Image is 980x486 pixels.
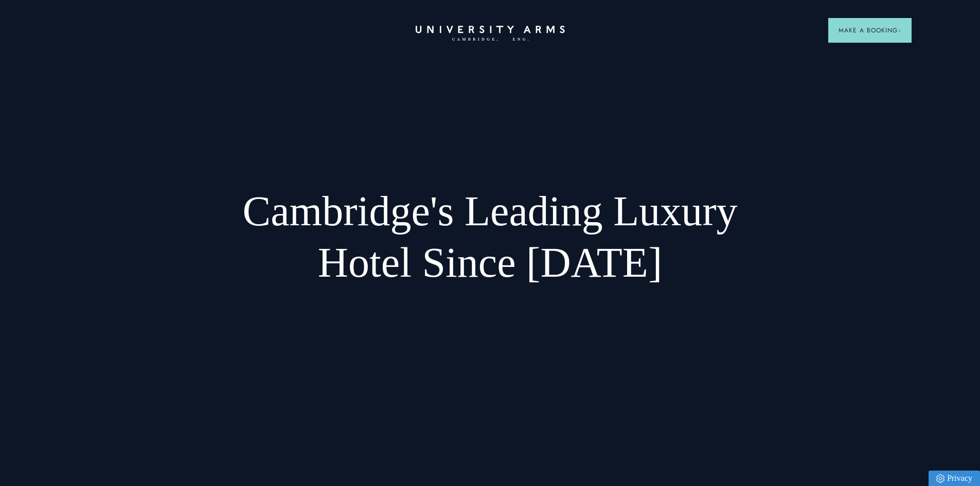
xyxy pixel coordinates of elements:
[929,471,980,486] a: Privacy
[216,186,764,289] h1: Cambridge's Leading Luxury Hotel Since [DATE]
[839,26,901,35] span: Make a Booking
[936,474,945,483] img: Privacy
[898,29,901,32] img: Arrow icon
[416,26,565,42] a: Home
[828,18,912,43] button: Make a BookingArrow icon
